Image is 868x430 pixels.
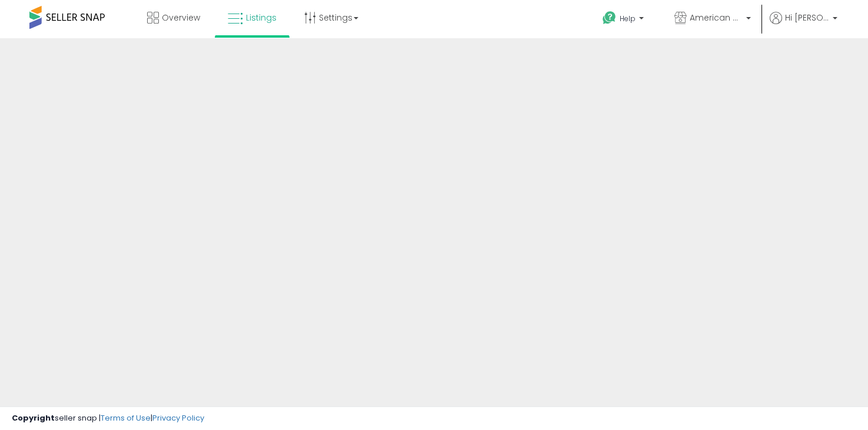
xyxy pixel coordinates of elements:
i: Get Help [602,11,617,25]
a: Hi [PERSON_NAME] [770,12,837,38]
span: Help [620,14,636,24]
span: Listings [246,12,277,24]
a: Help [593,2,656,38]
div: seller snap | | [12,413,204,424]
a: Privacy Policy [152,412,204,424]
span: Hi [PERSON_NAME] [785,12,829,24]
a: Terms of Use [101,412,151,424]
span: American Apollo [690,12,743,24]
strong: Copyright [12,412,55,424]
span: Overview [162,12,200,24]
